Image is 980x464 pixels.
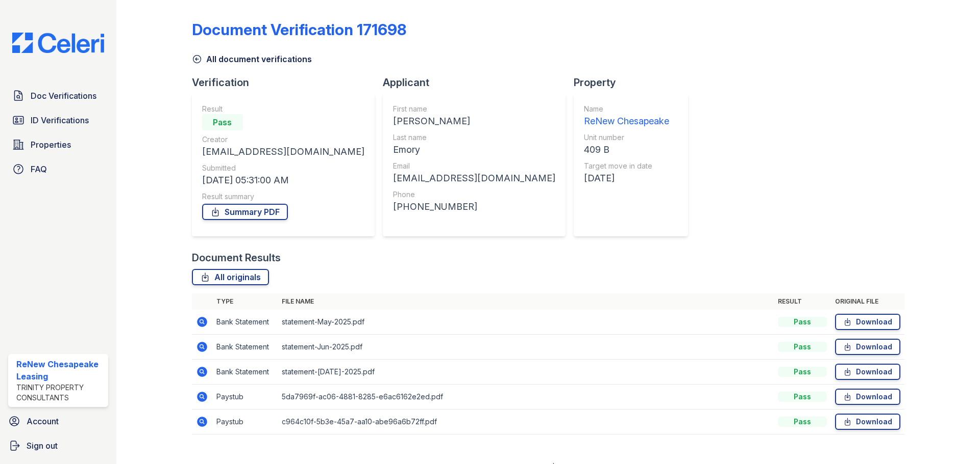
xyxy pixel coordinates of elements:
div: Pass [778,392,827,402]
td: 5da7969f-ac06-4881-8285-e6ac6162e2ed.pdf [278,385,774,410]
td: statement-Jun-2025.pdf [278,335,774,360]
div: Name [584,104,669,114]
div: Result [202,104,364,114]
div: Target move in date [584,161,669,171]
td: statement-[DATE]-2025.pdf [278,360,774,385]
div: Pass [202,114,243,130]
div: [PHONE_NUMBER] [393,200,555,214]
div: [DATE] 05:31:00 AM [202,173,364,187]
th: Original file [831,293,904,310]
div: Creator [202,134,364,145]
a: Download [835,364,900,380]
div: 409 B [584,143,669,157]
a: All document verifications [192,53,312,65]
div: Phone [393,189,555,200]
a: Doc Verifications [8,86,108,106]
a: FAQ [8,159,108,179]
a: All originals [192,269,269,285]
div: Result summary [202,192,364,202]
td: Bank Statement [212,310,278,335]
div: Trinity Property Consultants [16,383,104,403]
span: Properties [31,139,71,151]
div: [PERSON_NAME] [393,114,555,128]
td: statement-May-2025.pdf [278,310,774,335]
th: Type [212,293,278,310]
div: Applicant [383,75,574,90]
div: Verification [192,75,383,90]
a: Properties [8,134,108,155]
div: Property [574,75,696,90]
div: [DATE] [584,171,669,185]
th: Result [774,293,831,310]
img: CE_Logo_Blue-a8612792a0a2168367f1c8372b55b34899dd931a85d93a1a3d3e32e68fde9ad4.png [4,33,112,53]
div: ReNew Chesapeake [584,114,669,128]
div: Last name [393,132,555,143]
a: Download [835,314,900,330]
span: Doc Verifications [31,90,96,102]
div: ReNew Chesapeake Leasing [16,358,104,383]
span: ID Verifications [31,114,89,126]
div: First name [393,104,555,114]
th: File name [278,293,774,310]
div: [EMAIL_ADDRESS][DOMAIN_NAME] [393,171,555,185]
td: Paystub [212,410,278,434]
a: Summary PDF [202,204,288,220]
a: Name ReNew Chesapeake [584,104,669,128]
td: Paystub [212,385,278,410]
td: c964c10f-5b3e-45a7-aa10-abe96a6b72ff.pdf [278,410,774,434]
a: ID Verifications [8,110,108,130]
span: Sign out [27,440,58,452]
div: Email [393,161,555,171]
div: [EMAIL_ADDRESS][DOMAIN_NAME] [202,145,364,159]
div: Pass [778,417,827,427]
span: Account [27,415,59,427]
div: Document Results [192,251,281,265]
a: Download [835,414,900,430]
td: Bank Statement [212,335,278,360]
div: Submitted [202,163,364,173]
div: Pass [778,342,827,352]
div: Pass [778,367,827,377]
td: Bank Statement [212,360,278,385]
div: Emory [393,143,555,157]
div: Document Verification 171698 [192,20,406,39]
a: Account [4,411,112,431]
a: Download [835,389,900,405]
a: Sign out [4,435,112,456]
div: Unit number [584,132,669,143]
div: Pass [778,317,827,327]
a: Download [835,339,900,355]
span: FAQ [31,163,47,175]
